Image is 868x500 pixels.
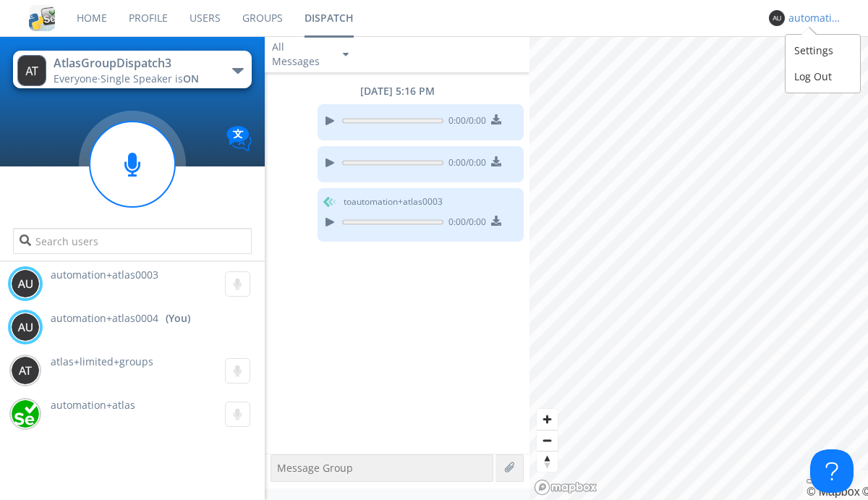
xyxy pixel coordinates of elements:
[537,451,558,472] button: Reset bearing to north
[54,72,216,86] div: Everyone ·
[343,53,349,56] img: caret-down-sm.svg
[272,40,330,69] div: All Messages
[17,55,46,86] img: 373638.png
[11,356,40,385] img: 373638.png
[788,11,843,25] div: automation+atlas0004
[810,449,854,493] iframe: Toggle Customer Support
[491,216,501,226] img: download media button
[54,55,216,72] div: AtlasGroupDispatch3
[491,114,501,124] img: download media button
[11,313,40,342] img: 373638.png
[344,195,443,208] span: to automation+atlas0003
[443,216,486,232] span: 0:00 / 0:00
[443,114,486,130] span: 0:00 / 0:00
[537,409,558,430] button: Zoom in
[13,228,251,254] input: Search users
[13,51,251,88] button: AtlasGroupDispatch3Everyone·Single Speaker isON
[807,486,859,498] a: Mapbox
[11,269,40,298] img: 373638.png
[166,311,190,326] div: (You)
[537,452,558,472] span: Reset bearing to north
[11,399,40,428] img: d2d01cd9b4174d08988066c6d424eccd
[537,431,558,451] span: Zoom out
[265,84,529,98] div: [DATE] 5:16 PM
[226,126,252,151] img: Translation enabled
[51,355,153,368] span: atlas+limited+groups
[51,311,158,326] span: automation+atlas0004
[534,479,597,496] a: Mapbox logo
[443,156,486,172] span: 0:00 / 0:00
[537,430,558,451] button: Zoom out
[101,72,199,85] span: Single Speaker is
[786,64,860,90] div: Log Out
[786,38,860,64] div: Settings
[491,156,501,166] img: download media button
[769,10,785,26] img: 373638.png
[807,479,818,483] button: Toggle attribution
[183,72,199,85] span: ON
[51,398,135,412] span: automation+atlas
[29,5,55,31] img: cddb5a64eb264b2086981ab96f4c1ba7
[51,268,158,281] span: automation+atlas0003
